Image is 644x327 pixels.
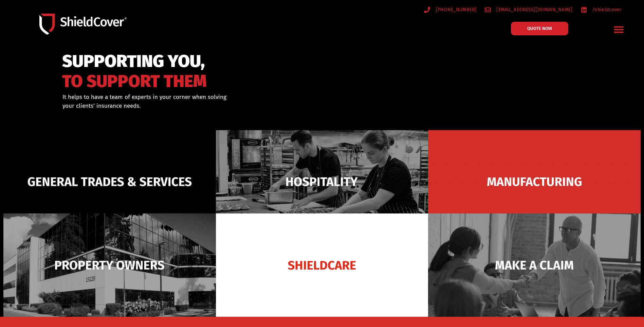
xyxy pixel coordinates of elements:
div: Menu Toggle [611,21,627,37]
p: your clients’ insurance needs. [62,102,357,110]
span: [PHONE_NUMBER] [434,5,477,14]
span: SUPPORTING YOU, [62,54,207,68]
img: Shield-Cover-Underwriting-Australia-logo-full [39,14,127,35]
a: /shieldcover [581,5,621,14]
span: [EMAIL_ADDRESS][DOMAIN_NAME] [495,5,572,14]
div: It helps to have a team of experts in your corner when solving [62,93,357,110]
span: QUOTE NOW [527,26,552,31]
span: /shieldcover [591,5,621,14]
a: [EMAIL_ADDRESS][DOMAIN_NAME] [485,5,573,14]
a: QUOTE NOW [511,22,568,35]
a: [PHONE_NUMBER] [424,5,477,14]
